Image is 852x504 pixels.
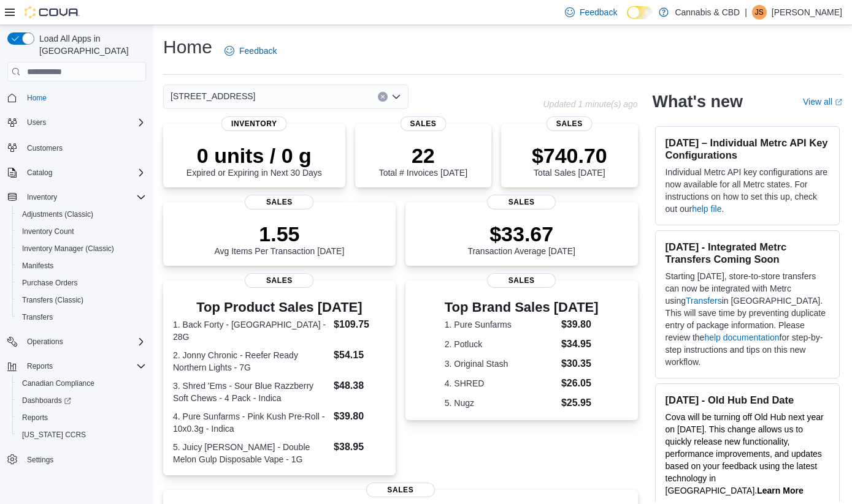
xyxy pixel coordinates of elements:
a: Dashboards [12,392,151,409]
span: Settings [22,452,146,467]
img: Cova [25,6,80,18]
span: Transfers (Classic) [17,293,146,307]
div: Transaction Average [DATE] [467,222,575,256]
span: Sales [400,116,446,131]
button: Manifests [12,257,151,274]
a: help documentation [704,333,779,342]
span: Transfers [22,312,53,322]
span: Inventory Manager (Classic) [17,241,146,256]
span: Adjustments (Classic) [17,207,146,222]
p: 0 units / 0 g [186,143,322,168]
a: Purchase Orders [17,276,83,290]
span: Inventory Count [22,227,74,236]
p: | [745,5,747,20]
p: [PERSON_NAME] [772,5,842,20]
span: Purchase Orders [17,276,146,290]
a: Learn More [757,486,803,495]
button: Customers [2,138,151,156]
h2: What's new [653,92,743,111]
span: Dashboards [22,396,71,405]
a: Settings [22,453,58,467]
button: Catalog [22,165,57,180]
h3: [DATE] – Individual Metrc API Key Configurations [666,137,829,161]
span: Inventory Manager (Classic) [22,244,114,254]
div: Total Sales [DATE] [532,143,607,178]
h3: [DATE] - Old Hub End Date [666,394,829,406]
button: [US_STATE] CCRS [12,426,151,443]
span: Users [27,118,46,127]
div: Expired or Expiring in Next 30 Days [186,143,322,178]
span: Sales [547,116,593,131]
nav: Complex example [7,84,146,500]
dt: 5. Nugz [445,397,556,409]
span: Inventory [22,190,146,205]
dd: $30.35 [561,356,599,371]
p: Cannabis & CBD [675,5,740,20]
dd: $25.95 [561,396,599,410]
span: Reports [22,413,48,423]
p: $740.70 [532,143,607,168]
span: JS [755,5,764,20]
span: Sales [366,483,435,497]
span: [US_STATE] CCRS [22,430,86,440]
dt: 2. Potluck [445,338,556,350]
span: Reports [22,359,146,374]
button: Reports [22,359,58,374]
button: Reports [12,409,151,426]
dt: 1. Back Forty - [GEOGRAPHIC_DATA] - 28G [173,318,329,343]
h3: Top Product Sales [DATE] [173,300,386,315]
button: Canadian Compliance [12,375,151,392]
span: Sales [487,195,556,209]
dt: 2. Jonny Chronic - Reefer Ready Northern Lights - 7G [173,349,329,374]
span: Reports [17,410,146,425]
a: Adjustments (Classic) [17,207,98,222]
button: Operations [2,333,151,350]
button: Inventory [2,189,151,206]
span: Customers [27,143,63,153]
dt: 4. SHRED [445,377,556,389]
span: Purchase Orders [22,278,78,288]
button: Users [2,114,151,131]
dd: $38.95 [334,440,386,454]
span: Transfers [17,310,146,325]
span: Sales [245,273,313,288]
button: Transfers [12,309,151,326]
span: Operations [27,337,63,347]
button: Open list of options [391,92,401,102]
span: Manifests [22,261,53,271]
p: Starting [DATE], store-to-store transfers can now be integrated with Metrc using in [GEOGRAPHIC_D... [666,270,829,368]
button: Operations [22,334,68,349]
button: Transfers (Classic) [12,291,151,309]
span: Feedback [580,6,617,18]
span: [STREET_ADDRESS] [171,89,255,103]
span: Operations [22,334,146,349]
button: Inventory [22,190,62,205]
h3: Top Brand Sales [DATE] [445,300,599,315]
a: Inventory Count [17,224,79,239]
span: Sales [487,273,556,288]
span: Dark Mode [627,19,627,20]
a: Customers [22,141,67,156]
a: Home [22,91,52,105]
span: Cova will be turning off Old Hub next year on [DATE]. This change allows us to quickly release ne... [666,412,824,495]
svg: External link [835,99,842,106]
div: Avg Items Per Transaction [DATE] [214,222,344,256]
button: Purchase Orders [12,274,151,291]
span: Feedback [239,45,277,57]
button: Adjustments (Classic) [12,206,151,223]
button: Inventory Count [12,223,151,240]
a: help file [692,204,721,214]
span: Inventory [27,192,57,202]
span: Load All Apps in [GEOGRAPHIC_DATA] [34,32,146,57]
a: View allExternal link [803,97,842,107]
span: Manifests [17,258,146,273]
dd: $34.95 [561,337,599,352]
span: Sales [245,195,313,209]
button: Users [22,115,51,130]
dt: 5. Juicy [PERSON_NAME] - Double Melon Gulp Disposable Vape - 1G [173,441,329,465]
span: Inventory Count [17,224,146,239]
dd: $109.75 [334,317,386,332]
button: Clear input [378,92,388,102]
input: Dark Mode [627,6,653,19]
